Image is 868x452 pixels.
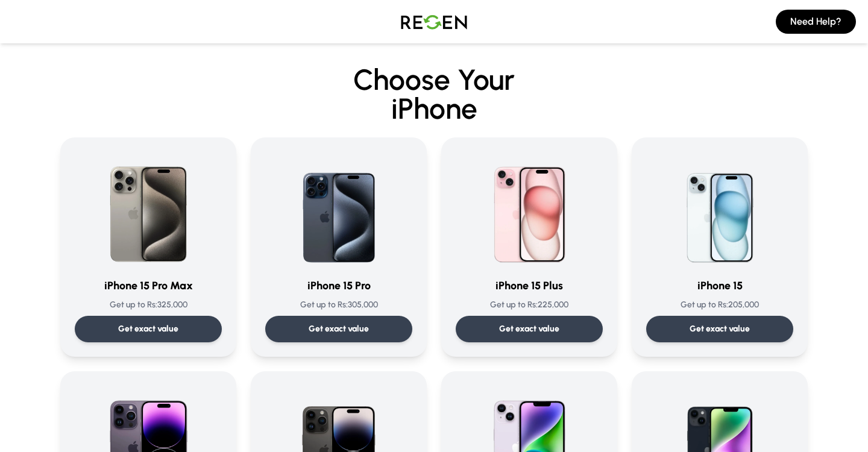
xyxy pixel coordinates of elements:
[776,10,856,34] button: Need Help?
[690,323,750,335] p: Get exact value
[353,62,515,97] span: Choose Your
[265,299,412,311] p: Get up to Rs: 305,000
[646,299,793,311] p: Get up to Rs: 205,000
[646,277,793,294] h3: iPhone 15
[499,323,559,335] p: Get exact value
[392,5,476,39] img: Logo
[662,152,778,268] img: iPhone 15
[75,299,222,311] p: Get up to Rs: 325,000
[90,152,206,268] img: iPhone 15 Pro Max
[265,277,412,294] h3: iPhone 15 Pro
[75,277,222,294] h3: iPhone 15 Pro Max
[60,94,808,123] span: iPhone
[281,152,397,268] img: iPhone 15 Pro
[309,323,369,335] p: Get exact value
[471,152,587,268] img: iPhone 15 Plus
[456,299,603,311] p: Get up to Rs: 225,000
[456,277,603,294] h3: iPhone 15 Plus
[118,323,178,335] p: Get exact value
